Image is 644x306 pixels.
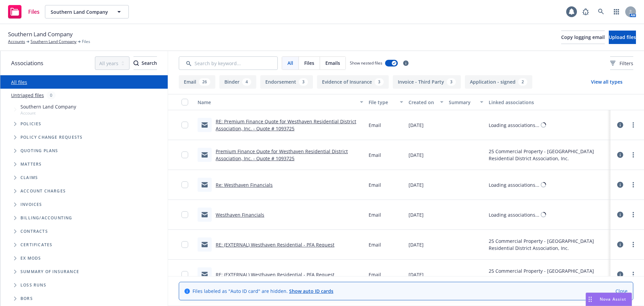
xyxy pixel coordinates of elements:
[406,94,446,110] button: Created on
[561,34,605,40] span: Copy logging email
[20,270,79,274] span: Summary of insurance
[51,8,109,15] span: Southern Land Company
[20,203,42,207] span: Invoices
[260,75,313,89] button: Endorsement
[11,59,43,68] span: Associations
[181,99,188,105] input: Select all
[181,241,188,248] input: Toggle Row Selected
[369,211,381,218] span: Email
[629,211,637,219] a: more
[489,211,539,218] div: Loading associations...
[489,148,608,162] div: 25 Commercial Property - [GEOGRAPHIC_DATA] Residential District Association, Inc.
[600,296,626,302] span: Nova Assist
[199,78,210,86] div: 26
[409,181,424,188] span: [DATE]
[489,99,608,106] div: Linked associations
[20,216,72,220] span: Billing/Accounting
[45,5,129,18] button: Southern Land Company
[133,57,157,70] div: Search
[5,2,42,21] a: Files
[449,99,476,106] div: Summary
[31,39,76,45] a: Southern Land Company
[28,9,40,14] span: Files
[369,241,381,248] span: Email
[620,60,633,67] span: Filters
[609,31,636,44] button: Upload files
[610,5,623,18] a: Switch app
[179,75,215,89] button: Email
[0,102,168,211] div: Tree Example
[20,189,66,193] span: Account charges
[369,122,381,129] span: Email
[20,243,52,247] span: Certificates
[615,288,628,295] a: Close
[409,99,436,106] div: Created on
[216,182,273,188] a: Re: Westhaven Financials
[409,151,424,159] span: [DATE]
[629,241,637,249] a: more
[518,78,527,86] div: 2
[20,149,58,153] span: Quoting plans
[216,271,334,278] a: RE: (EXTERNAL) Westhaven Residential - PFA Request
[216,242,334,248] a: RE: (EXTERNAL) Westhaven Residential - PFA Request
[486,94,610,110] button: Linked associations
[181,181,188,188] input: Toggle Row Selected
[594,5,608,18] a: Search
[20,297,33,301] span: BORs
[219,75,256,89] button: Binder
[409,211,424,218] span: [DATE]
[447,78,456,86] div: 3
[198,99,356,106] div: Name
[610,56,633,70] button: Filters
[20,162,42,166] span: Matters
[289,288,333,294] a: Show auto ID cards
[20,135,83,139] span: Policy change requests
[193,288,333,295] span: Files labeled as "Auto ID card" are hidden.
[629,270,637,278] a: more
[181,271,188,278] input: Toggle Row Selected
[20,229,48,233] span: Contracts
[216,212,264,218] a: Westhaven Financials
[20,256,41,260] span: Ex Mods
[325,59,340,67] span: Emails
[181,151,188,158] input: Toggle Row Selected
[216,148,348,162] a: Premium Finance Quote for Westhaven Residential District Association, Inc. - Quote # 1093725
[561,31,605,44] button: Copy logging email
[586,293,632,306] button: Nova Assist
[0,211,168,305] div: Folder Tree Example
[629,151,637,159] a: more
[216,118,356,132] a: RE: Premium Finance Quote for Westhaven Residential District Association, Inc. - Quote # 1093725
[489,237,608,252] div: 25 Commercial Property - [GEOGRAPHIC_DATA] Residential District Association, Inc.
[446,94,486,110] button: Summary
[375,78,384,86] div: 3
[489,267,608,281] div: 25 Commercial Property - [GEOGRAPHIC_DATA] Residential District Association, Inc.
[369,99,396,106] div: File type
[610,60,633,67] span: Filters
[586,293,594,306] div: Drag to move
[181,122,188,128] input: Toggle Row Selected
[133,56,157,70] button: SearchSearch
[409,241,424,248] span: [DATE]
[20,110,76,116] span: Account
[287,59,293,67] span: All
[366,94,406,110] button: File type
[393,75,461,89] button: Invoice - Third Party
[195,94,366,110] button: Name
[242,78,251,86] div: 4
[629,121,637,129] a: more
[629,181,637,189] a: more
[20,103,76,110] span: Southern Land Company
[181,211,188,218] input: Toggle Row Selected
[47,91,56,99] div: 0
[20,122,42,126] span: Policies
[609,34,636,40] span: Upload files
[82,39,90,45] span: Files
[489,181,539,188] div: Loading associations...
[304,59,314,67] span: Files
[489,122,539,129] div: Loading associations...
[350,60,382,66] span: Show nested files
[409,122,424,129] span: [DATE]
[465,75,532,89] button: Application - signed
[8,39,25,45] a: Accounts
[369,271,381,278] span: Email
